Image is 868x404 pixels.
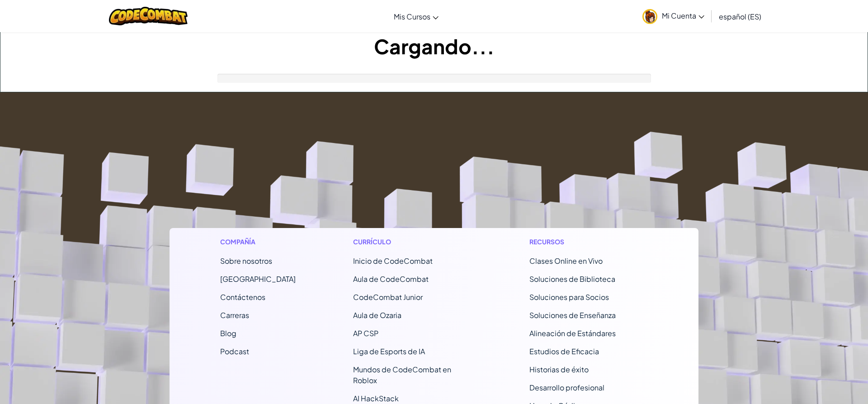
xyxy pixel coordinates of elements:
[389,4,443,29] a: Mis Cursos
[353,256,433,266] span: Inicio de CodeCombat
[353,274,429,284] a: Aula de CodeCombat
[353,394,399,403] a: AI HackStack
[529,328,616,338] a: Alineación de Estándares
[529,274,615,284] a: Soluciones de Biblioteca
[220,347,249,356] a: Podcast
[109,7,188,25] img: CodeCombat logo
[353,347,425,356] a: Liga de Esports de IA
[220,256,272,266] a: Sobre nosotros
[353,292,423,302] a: CodeCombat Junior
[662,11,704,20] span: Mi Cuenta
[220,274,296,284] a: [GEOGRAPHIC_DATA]
[353,310,401,320] a: Aula de Ozaria
[353,328,378,338] a: AP CSP
[394,12,430,21] span: Mis Cursos
[529,310,616,320] a: Soluciones de Enseñanza
[353,365,451,385] a: Mundos de CodeCombat en Roblox
[642,9,657,24] img: avatar
[220,310,249,320] a: Carreras
[714,4,766,29] a: español (ES)
[529,365,589,374] a: Historias de éxito
[353,237,472,247] h1: Currículo
[719,12,761,21] span: español (ES)
[529,256,603,266] a: Clases Online en Vivo
[220,328,236,338] a: Blog
[0,32,868,60] h1: Cargando...
[529,347,599,356] a: Estudios de Eficacia
[220,237,296,247] h1: Compañía
[529,237,648,247] h1: Recursos
[220,292,265,302] span: Contáctenos
[638,2,709,30] a: Mi Cuenta
[529,383,604,392] a: Desarrollo profesional
[529,292,609,302] a: Soluciones para Socios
